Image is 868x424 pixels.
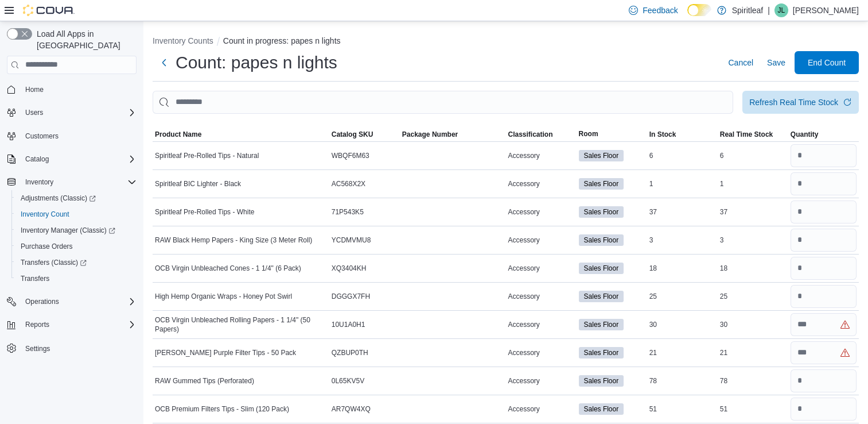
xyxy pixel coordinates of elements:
[778,3,785,17] span: JL
[718,402,788,416] div: 51
[16,223,120,237] a: Inventory Manager (Classic)
[584,235,619,245] span: Sales Floor
[332,320,365,329] span: 10U1A0H1
[718,149,788,163] div: 6
[2,128,141,144] button: Customers
[21,83,48,97] a: Home
[332,130,373,139] span: Catalog SKU
[788,128,859,141] button: Quantity
[718,205,788,219] div: 37
[647,177,718,191] div: 1
[718,177,788,191] div: 1
[16,191,100,205] a: Adjustments (Classic)
[7,76,137,387] nav: Complex example
[749,97,838,108] div: Refresh Real Time Stock
[11,238,141,255] button: Purchase Orders
[647,318,718,332] div: 30
[16,207,137,221] span: Inventory Count
[176,51,337,74] h1: Count: papes n lights
[21,341,137,355] span: Settings
[155,315,327,334] span: OCB Virgin Unbleached Rolling Papers - 1 1/4" (50 Papers)
[762,51,790,74] button: Save
[649,130,676,139] span: In Stock
[2,294,141,310] button: Operations
[584,319,619,330] span: Sales Floor
[584,207,619,217] span: Sales Floor
[25,155,49,164] span: Catalog
[21,106,137,120] span: Users
[21,152,137,166] span: Catalog
[579,129,598,138] span: Room
[768,3,770,17] p: |
[508,207,539,217] span: Accessory
[155,404,289,414] span: OCB Premium Filters Tips - Slim (120 Pack)
[16,240,137,253] span: Purchase Orders
[332,404,371,414] span: AR7QW4XQ
[647,402,718,416] div: 51
[155,236,312,245] span: RAW Black Hemp Papers - King Size (3 Meter Roll)
[23,5,75,16] img: Cova
[647,233,718,247] div: 3
[579,347,624,359] span: Sales Floor
[579,178,624,190] span: Sales Floor
[400,128,506,141] button: Package Number
[508,151,539,160] span: Accessory
[647,205,718,219] div: 37
[21,194,96,203] span: Adjustments (Classic)
[32,28,137,51] span: Load All Apps in [GEOGRAPHIC_DATA]
[2,81,141,98] button: Home
[332,264,367,273] span: XQ3404KH
[647,261,718,275] div: 18
[11,222,141,238] a: Inventory Manager (Classic)
[155,130,201,139] span: Product Name
[584,151,619,161] span: Sales Floor
[16,223,137,237] span: Inventory Manager (Classic)
[718,346,788,360] div: 21
[579,403,624,415] span: Sales Floor
[21,242,73,251] span: Purchase Orders
[11,271,141,287] button: Transfers
[21,295,137,309] span: Operations
[584,348,619,358] span: Sales Floor
[508,236,539,245] span: Accessory
[718,128,788,141] button: Real Time Stock
[153,91,733,114] input: This is a search bar. After typing your query, hit enter to filter the results lower in the page.
[647,374,718,388] div: 78
[508,179,539,188] span: Accessory
[718,233,788,247] div: 3
[21,295,64,309] button: Operations
[21,175,137,189] span: Inventory
[647,128,718,141] button: In Stock
[723,51,758,74] button: Cancel
[16,240,77,253] a: Purchase Orders
[21,106,48,120] button: Users
[579,291,624,302] span: Sales Floor
[774,3,788,17] div: Jennifer L
[767,57,785,68] span: Save
[742,91,859,114] button: Refresh Real Time Stock
[25,344,50,353] span: Settings
[25,297,59,306] span: Operations
[155,376,254,386] span: RAW Gummed Tips (Perforated)
[402,130,458,139] span: Package Number
[584,376,619,386] span: Sales Floor
[508,376,539,386] span: Accessory
[21,318,54,332] button: Reports
[155,348,296,357] span: [PERSON_NAME] Purple Filter Tips - 50 Pack
[21,152,53,166] button: Catalog
[505,128,576,141] button: Classification
[155,264,301,273] span: OCB Virgin Unbleached Cones - 1 1/4" (6 Pack)
[332,151,369,160] span: WBQF6M63
[332,348,368,357] span: QZBUP0TH
[16,191,137,205] span: Adjustments (Classic)
[791,130,819,139] span: Quantity
[21,342,55,356] a: Settings
[21,226,115,235] span: Inventory Manager (Classic)
[647,290,718,303] div: 25
[728,57,753,68] span: Cancel
[153,35,859,49] nav: An example of EuiBreadcrumbs
[332,207,364,217] span: 71P543K5
[508,348,539,357] span: Accessory
[584,291,619,302] span: Sales Floor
